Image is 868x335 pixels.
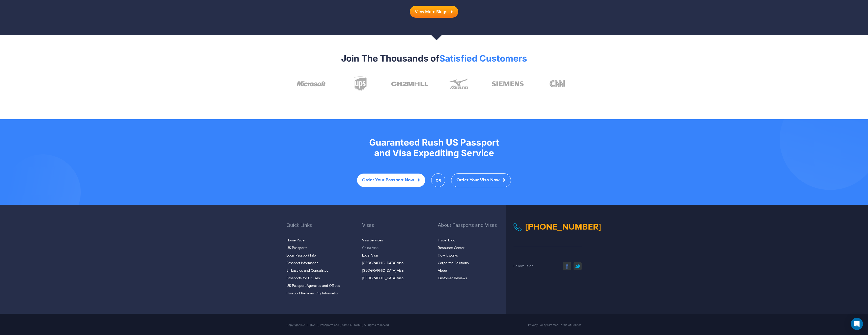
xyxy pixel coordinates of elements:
[286,269,328,273] a: Embassies and Consulates
[286,53,582,64] h2: Join The Thousands of
[362,222,430,236] h3: Visas
[357,174,425,187] a: Order Your Passport Now
[439,53,527,64] span: Satisfied Customers
[362,246,378,250] a: China Visa
[559,323,582,327] a: Terms of Service
[547,323,558,327] a: Sitemap
[563,262,571,270] a: facebook
[438,246,465,250] a: Resource Center
[438,254,458,258] a: How it works
[513,264,533,268] span: Follow us on
[286,254,316,258] a: Local Passport Info
[851,318,863,330] div: Open Intercom Messenger
[286,246,307,250] a: US Passports
[410,6,458,18] a: View More Blogs
[438,261,469,265] a: Corporate Solutions
[431,173,445,187] span: OR
[362,254,378,258] a: Local Visa
[574,262,582,270] a: twitter
[484,323,585,327] div: | |
[438,222,506,236] h3: About Passports and Visas
[286,261,318,265] a: Passport Information
[528,323,547,327] a: Privacy Policy
[438,269,447,273] a: About
[286,222,355,236] h3: Quick Links
[362,276,403,280] a: [GEOGRAPHIC_DATA] Visa
[286,284,340,288] a: US Passport Agencies and Offices
[362,261,403,265] a: [GEOGRAPHIC_DATA] Visa
[525,222,601,232] a: [PHONE_NUMBER]
[286,238,305,242] a: Home Page
[286,137,582,158] h2: Guaranteed Rush US Passport and Visa Expediting Service
[438,276,467,280] a: Customer Reviews
[362,269,403,273] a: [GEOGRAPHIC_DATA] Visa
[283,323,484,327] div: Copyright [DATE]-[DATE] Passports and [DOMAIN_NAME] All rights reserved.
[451,173,511,187] a: Order Your Visa Now
[286,291,340,295] a: Passport Renewal City Information
[286,276,320,280] a: Passports for Cruises
[362,238,383,242] a: Visa Services
[438,238,455,242] a: Travel Blog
